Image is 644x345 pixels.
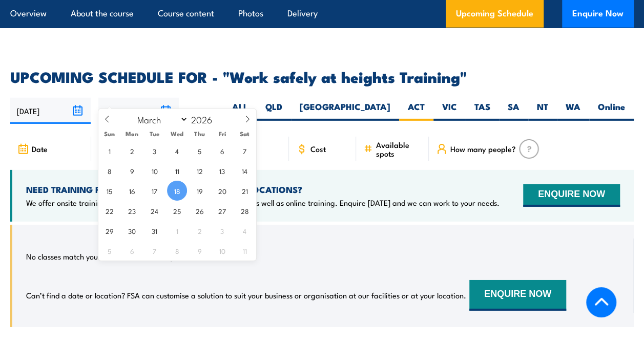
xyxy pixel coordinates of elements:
span: March 18, 2026 [167,181,187,201]
span: March 10, 2026 [144,161,164,181]
span: March 29, 2026 [99,221,119,241]
label: TAS [466,101,499,121]
span: March 6, 2026 [212,141,232,161]
span: March 9, 2026 [122,161,142,181]
span: Date [32,144,48,153]
input: To date [98,98,179,124]
span: March 30, 2026 [122,221,142,241]
span: April 9, 2026 [190,241,210,261]
span: March 14, 2026 [235,161,255,181]
span: March 19, 2026 [190,181,210,201]
span: April 7, 2026 [144,241,164,261]
span: March 7, 2026 [235,141,255,161]
input: Year [188,113,222,125]
span: March 26, 2026 [190,201,210,221]
span: March 13, 2026 [212,161,232,181]
span: March 2, 2026 [122,141,142,161]
label: VIC [433,101,466,121]
p: We offer onsite training, training at our centres, multisite solutions as well as online training... [26,198,500,208]
span: April 6, 2026 [122,241,142,261]
span: March 8, 2026 [99,161,119,181]
span: March 17, 2026 [144,181,164,201]
p: No classes match your search criteria, sorry. [26,251,176,262]
span: March 27, 2026 [212,201,232,221]
span: March 15, 2026 [99,181,119,201]
label: SA [499,101,528,121]
span: March 5, 2026 [190,141,210,161]
span: Wed [166,131,189,137]
span: April 10, 2026 [212,241,232,261]
span: Sat [234,131,256,137]
button: ENQUIRE NOW [469,280,566,311]
span: March 16, 2026 [122,181,142,201]
span: Mon [121,131,143,137]
span: March 20, 2026 [212,181,232,201]
span: Available spots [376,140,422,158]
select: Month [132,113,188,126]
button: ENQUIRE NOW [523,184,620,207]
span: Fri [211,131,234,137]
label: WA [557,101,589,121]
span: March 31, 2026 [144,221,164,241]
span: April 11, 2026 [235,241,255,261]
span: Thu [189,131,211,137]
span: March 3, 2026 [144,141,164,161]
span: Cost [310,144,326,153]
span: April 4, 2026 [235,221,255,241]
span: March 12, 2026 [190,161,210,181]
span: March 21, 2026 [235,181,255,201]
label: ACT [399,101,433,121]
span: April 5, 2026 [99,241,119,261]
span: Tue [143,131,166,137]
p: Can’t find a date or location? FSA can customise a solution to suit your business or organisation... [26,290,466,300]
span: March 25, 2026 [167,201,187,221]
span: April 1, 2026 [167,221,187,241]
input: From date [10,98,91,124]
label: NT [528,101,557,121]
label: ALL [223,101,257,121]
span: March 23, 2026 [122,201,142,221]
label: QLD [257,101,291,121]
span: March 24, 2026 [144,201,164,221]
h2: UPCOMING SCHEDULE FOR - "Work safely at heights Training" [10,70,634,83]
label: Online [589,101,634,121]
span: March 28, 2026 [235,201,255,221]
span: How many people? [450,144,516,153]
span: March 1, 2026 [99,141,119,161]
span: April 3, 2026 [212,221,232,241]
span: April 8, 2026 [167,241,187,261]
span: April 2, 2026 [190,221,210,241]
span: March 4, 2026 [167,141,187,161]
span: March 22, 2026 [99,201,119,221]
label: [GEOGRAPHIC_DATA] [291,101,399,121]
span: Sun [98,131,121,137]
h4: NEED TRAINING FOR LARGER GROUPS OR MULTIPLE LOCATIONS? [26,184,500,195]
span: March 11, 2026 [167,161,187,181]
